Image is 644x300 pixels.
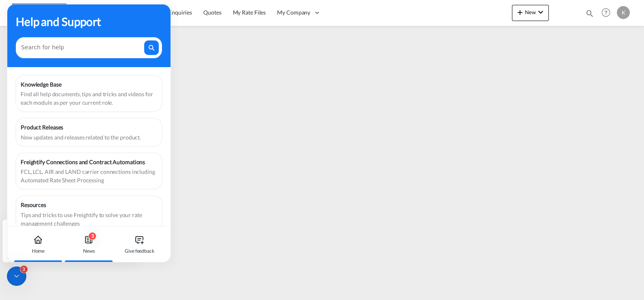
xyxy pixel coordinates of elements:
[585,9,594,18] md-icon: icon-magnify
[233,9,266,16] span: My Rate Files
[515,7,525,17] md-icon: icon-plus 400-fg
[599,6,613,19] span: Help
[277,8,310,17] span: My Company
[512,5,549,21] button: icon-plus 400-fgNewicon-chevron-down
[599,6,617,20] div: Help
[203,9,221,16] span: Quotes
[585,9,594,21] div: icon-magnify
[617,6,630,19] div: K
[168,9,192,16] span: Enquiries
[515,9,546,15] span: New
[536,7,546,17] md-icon: icon-chevron-down
[12,4,67,22] img: c08ca190194411f088ed0f3ba295208c.png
